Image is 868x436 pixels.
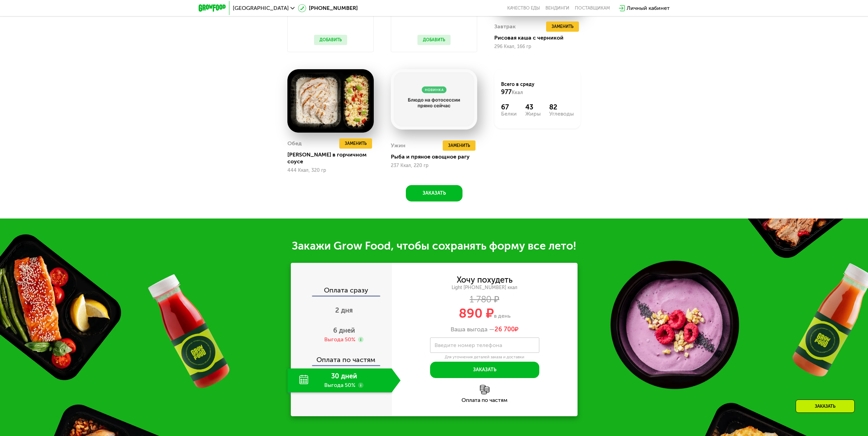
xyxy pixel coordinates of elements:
span: 890 ₽ [459,305,494,321]
div: Ужин [391,140,405,151]
img: l6xcnZfty9opOoJh.png [480,385,489,394]
a: Вендинги [545,5,569,11]
a: Качество еды [507,5,540,11]
div: поставщикам [575,5,610,11]
div: Завтрак [494,21,516,32]
span: Ккал [512,90,523,95]
div: Заказать [796,400,855,413]
div: Жиры [525,111,541,117]
div: Углеводы [549,111,574,117]
span: 977 [501,88,512,96]
span: в день [494,313,511,319]
div: Оплата по частям [392,397,578,403]
div: 444 Ккал, 320 гр [287,168,374,173]
div: Выгода 50% [324,336,355,343]
div: Оплата сразу [291,287,392,296]
button: Заменить [339,138,372,149]
span: Заменить [448,142,470,149]
span: 26 700 [495,326,515,333]
button: Заказать [406,185,463,201]
div: 237 Ккал, 220 гр [391,163,477,168]
span: [GEOGRAPHIC_DATA] [233,5,289,11]
a: [PHONE_NUMBER] [298,4,358,12]
div: Хочу похудеть [457,276,513,284]
div: 296 Ккал, 166 гр [494,44,581,49]
span: 6 дней [333,326,355,334]
span: Заменить [552,23,573,30]
label: Введите номер телефона [435,343,502,347]
div: 82 [549,103,574,111]
div: Всего в среду [501,81,574,96]
div: Белки [501,111,517,117]
span: 2 дня [335,306,353,314]
button: Заменить [443,140,475,151]
button: Добавить [417,35,451,45]
button: Заказать [430,362,539,378]
div: Ваша выгода — [392,326,578,333]
div: 43 [525,103,541,111]
div: Для уточнения деталей заказа и доставки [430,355,539,360]
span: ₽ [495,326,518,333]
div: Оплата по частям [291,349,392,365]
div: 67 [501,103,517,111]
button: Заменить [546,21,579,32]
div: [PERSON_NAME] в горчичном соусе [287,151,379,165]
div: Рисовая каша с черникой [494,34,586,41]
div: Личный кабинет [627,4,670,12]
div: 1 780 ₽ [392,296,578,303]
div: Рыба и пряное овощное рагу [391,153,483,160]
div: Light [PHONE_NUMBER] ккал [392,285,578,291]
button: Добавить [314,35,347,45]
span: Заменить [345,140,367,147]
div: Обед [287,138,302,149]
